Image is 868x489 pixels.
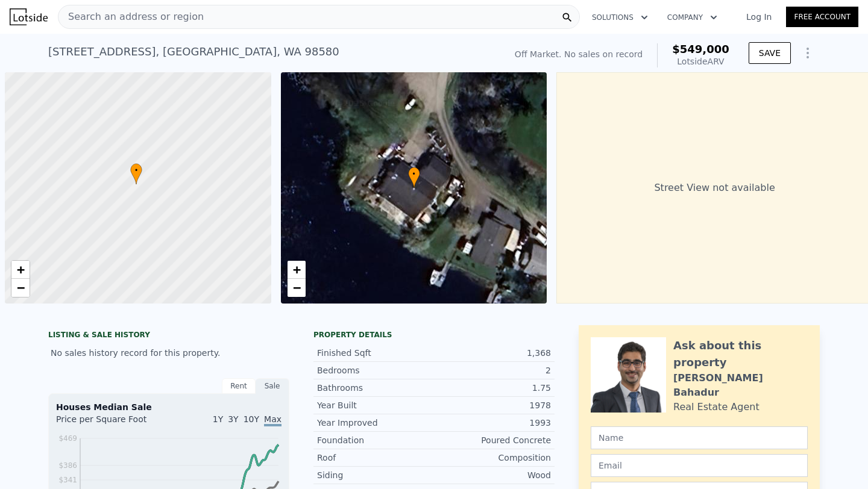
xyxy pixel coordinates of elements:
[48,342,289,364] div: No sales history record for this property.
[591,426,808,449] input: Name
[673,337,808,371] div: Ask about this property
[130,165,142,176] span: •
[317,434,434,446] div: Foundation
[213,414,223,424] span: 1Y
[317,399,434,411] div: Year Built
[288,261,306,279] a: Zoom in
[313,330,555,340] div: Property details
[292,262,300,277] span: +
[434,434,551,446] div: Poured Concrete
[48,330,289,342] div: LISTING & SALE HISTORY
[317,382,434,394] div: Bathrooms
[591,454,808,477] input: Email
[48,43,339,60] div: [STREET_ADDRESS] , [GEOGRAPHIC_DATA] , WA 98580
[56,413,169,432] div: Price per Square Foot
[434,417,551,429] div: 1993
[317,364,434,376] div: Bedrooms
[673,371,808,400] div: [PERSON_NAME] Bahadur
[434,382,551,394] div: 1.75
[58,10,204,24] span: Search an address or region
[17,262,25,277] span: +
[672,43,729,55] span: $549,000
[672,55,729,67] div: Lotside ARV
[11,279,30,297] a: Zoom out
[317,417,434,429] div: Year Improved
[11,261,30,279] a: Zoom in
[408,167,420,188] div: •
[796,41,820,65] button: Show Options
[434,347,551,359] div: 1,368
[317,469,434,481] div: Siding
[582,7,658,28] button: Solutions
[317,452,434,464] div: Roof
[673,400,759,414] div: Real Estate Agent
[244,414,259,424] span: 10Y
[786,7,858,27] a: Free Account
[434,469,551,481] div: Wood
[222,378,256,394] div: Rent
[732,11,786,23] a: Log In
[10,8,48,25] img: Lotside
[130,163,142,184] div: •
[434,364,551,376] div: 2
[434,399,551,411] div: 1978
[228,414,238,424] span: 3Y
[434,452,551,464] div: Composition
[658,7,727,28] button: Company
[749,42,791,64] button: SAVE
[515,48,643,60] div: Off Market. No sales on record
[56,401,281,413] div: Houses Median Sale
[317,347,434,359] div: Finished Sqft
[288,279,306,297] a: Zoom out
[58,476,77,484] tspan: $341
[292,280,300,295] span: −
[58,434,77,443] tspan: $469
[408,169,420,179] span: •
[17,280,25,295] span: −
[58,461,77,470] tspan: $386
[264,414,281,426] span: Max
[256,378,289,394] div: Sale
